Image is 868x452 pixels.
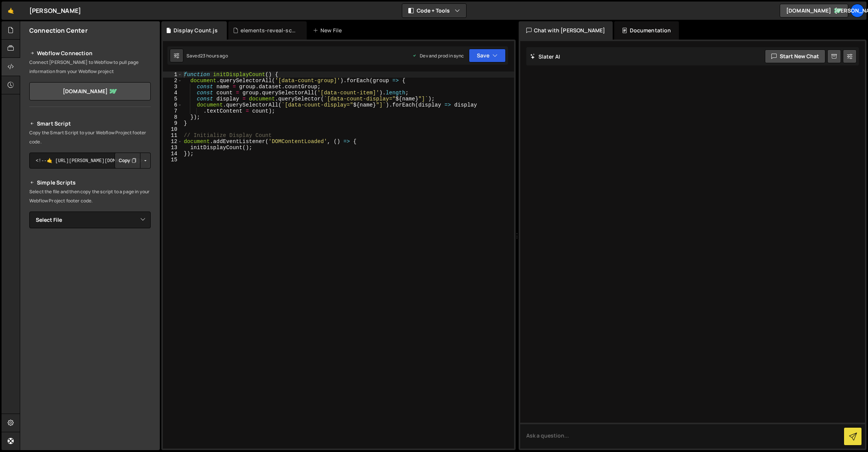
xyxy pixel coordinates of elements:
[163,90,182,96] div: 4
[29,153,151,169] textarea: <!--🤙 [URL][PERSON_NAME][DOMAIN_NAME]> <script>document.addEventListener("DOMContentLoaded", func...
[29,119,151,128] h2: Smart Script
[29,49,151,58] h2: Webflow Connection
[29,128,151,146] p: Copy the Smart Script to your Webflow Project footer code.
[115,153,140,169] button: Copy
[519,21,613,40] div: Chat with [PERSON_NAME]
[163,120,182,126] div: 9
[163,126,182,132] div: 10
[29,58,151,76] p: Connect [PERSON_NAME] to Webflow to pull page information from your Webflow project
[402,4,466,18] button: Code + Tools
[163,151,182,157] div: 14
[163,132,182,138] div: 11
[765,49,825,63] button: Start new chat
[163,102,182,108] div: 6
[163,84,182,90] div: 3
[530,53,561,60] h2: Slater AI
[163,157,182,163] div: 15
[29,187,151,205] p: Select the file and then copy the script to a page in your Webflow Project footer code.
[313,27,345,34] div: New File
[163,96,182,102] div: 5
[174,27,218,34] div: Display Count.js
[115,153,151,169] div: Button group with nested dropdown
[2,2,20,20] a: 🤙
[29,6,81,15] div: [PERSON_NAME]
[29,82,151,100] a: [DOMAIN_NAME]
[186,53,228,59] div: Saved
[200,53,228,59] div: 23 hours ago
[469,49,506,62] button: Save
[29,241,151,309] iframe: YouTube video player
[163,108,182,114] div: 7
[163,145,182,151] div: 13
[850,4,864,18] a: [PERSON_NAME]
[163,138,182,145] div: 12
[29,178,151,187] h2: Simple Scripts
[780,4,848,18] a: [DOMAIN_NAME]
[614,21,678,40] div: Documentation
[412,53,464,59] div: Dev and prod in sync
[163,72,182,78] div: 1
[29,26,88,35] h2: Connection Center
[163,78,182,84] div: 2
[240,27,298,34] div: elements-reveal-scroll.js
[163,114,182,120] div: 8
[29,314,151,383] iframe: YouTube video player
